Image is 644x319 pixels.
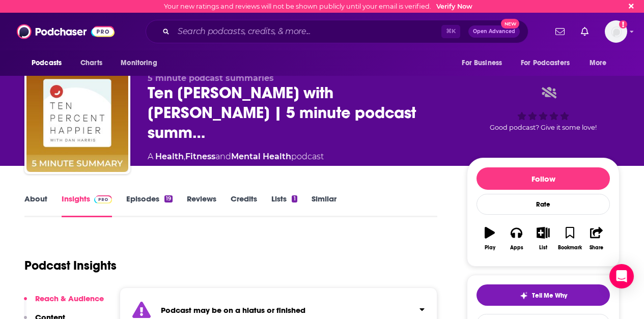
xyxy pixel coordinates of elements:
[80,56,102,70] span: Charts
[510,245,523,251] div: Apps
[441,25,460,38] span: ⌘ K
[619,20,627,28] svg: Email not verified
[539,245,547,251] div: List
[24,194,47,217] a: About
[501,19,519,28] span: New
[187,194,216,217] a: Reviews
[231,152,291,161] a: Mental Health
[35,294,104,303] p: Reach & Audience
[215,152,231,161] span: and
[467,73,620,144] div: Good podcast? Give it some love!
[477,220,503,257] button: Play
[530,220,556,257] button: List
[126,194,173,217] a: Episodes19
[468,25,520,38] button: Open AdvancedNew
[609,264,634,288] div: Open Intercom Messenger
[490,124,597,131] span: Good podcast? Give it some love!
[146,20,528,43] div: Search podcasts, credits, & more...
[551,23,569,40] a: Show notifications dropdown
[185,152,215,161] a: Fitness
[605,20,627,43] img: User Profile
[114,53,170,73] button: open menu
[556,220,583,257] button: Bookmark
[436,3,472,10] a: Verify Now
[473,29,515,34] span: Open Advanced
[455,53,515,73] button: open menu
[605,20,627,43] span: Logged in as celadonmarketing
[26,70,128,172] img: Ten Percent Happier with Dan Harris | 5 minute podcast summaries
[24,294,104,312] button: Reach & Audience
[477,284,610,306] button: tell me why sparkleTell Me Why
[503,220,529,257] button: Apps
[94,195,112,204] img: Podchaser Pro
[577,23,593,40] a: Show notifications dropdown
[62,194,112,217] a: InsightsPodchaser Pro
[155,152,184,161] a: Health
[590,245,603,251] div: Share
[558,245,582,251] div: Bookmark
[485,245,495,251] div: Play
[532,292,567,300] span: Tell Me Why
[74,53,108,73] a: Charts
[477,167,610,190] button: Follow
[32,56,62,70] span: Podcasts
[164,195,173,202] div: 19
[514,53,584,73] button: open menu
[164,3,472,10] div: Your new ratings and reviews will not be shown publicly until your email is verified.
[174,23,441,40] input: Search podcasts, credits, & more...
[148,151,324,163] div: A podcast
[161,305,305,315] strong: Podcast may be on a hiatus or finished
[184,152,185,161] span: ,
[17,22,115,41] img: Podchaser - Follow, Share and Rate Podcasts
[24,53,75,73] button: open menu
[590,56,607,70] span: More
[292,195,297,202] div: 1
[121,56,157,70] span: Monitoring
[312,194,337,217] a: Similar
[462,56,502,70] span: For Business
[582,53,620,73] button: open menu
[583,220,610,257] button: Share
[148,73,274,83] span: 5 minute podcast summaries
[605,20,627,43] button: Show profile menu
[521,56,570,70] span: For Podcasters
[24,258,117,273] h1: Podcast Insights
[271,194,297,217] a: Lists1
[520,292,528,300] img: tell me why sparkle
[477,194,610,215] div: Rate
[231,194,257,217] a: Credits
